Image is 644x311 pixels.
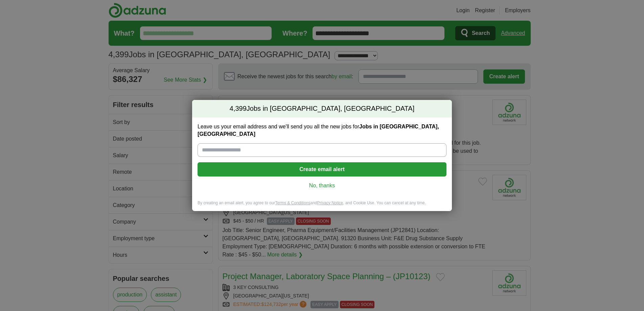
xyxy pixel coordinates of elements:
a: No, thanks [203,182,441,189]
a: Terms & Conditions [275,201,310,205]
span: 4,399 [230,104,247,113]
strong: Jobs in [GEOGRAPHIC_DATA], [GEOGRAPHIC_DATA] [198,124,439,137]
button: Create email alert [198,162,446,177]
a: Privacy Notice [317,201,343,205]
label: Leave us your email address and we'll send you all the new jobs for [198,123,446,138]
h2: Jobs in [GEOGRAPHIC_DATA], [GEOGRAPHIC_DATA] [192,100,452,118]
div: By creating an email alert, you agree to our and , and Cookie Use. You can cancel at any time. [192,200,452,211]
